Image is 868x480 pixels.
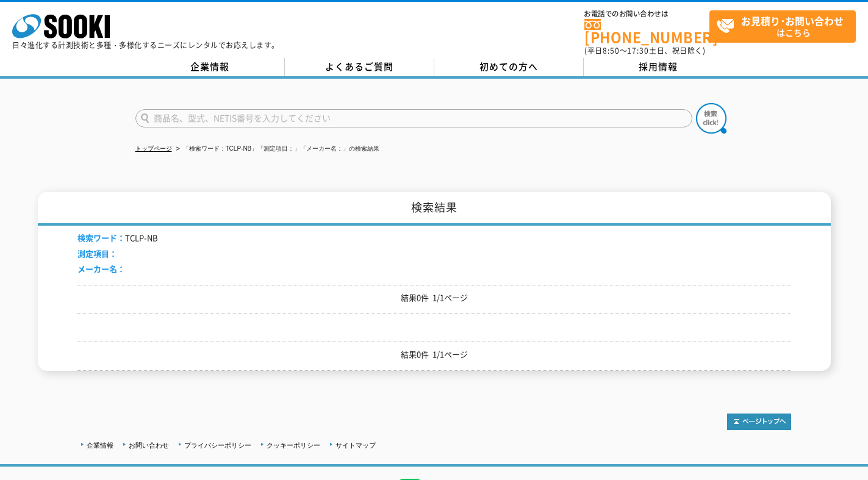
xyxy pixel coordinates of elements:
a: クッキーポリシー [267,442,320,449]
span: 測定項目： [77,248,117,259]
span: (平日 ～ 土日、祝日除く) [584,45,705,56]
span: 8:50 [603,45,620,56]
a: プライバシーポリシー [184,442,251,449]
img: トップページへ [727,414,791,430]
a: よくあるご質問 [285,58,434,76]
a: [PHONE_NUMBER] [584,19,709,44]
strong: お見積り･お問い合わせ [741,13,844,28]
a: サイトマップ [335,442,376,449]
a: お問い合わせ [129,442,169,449]
a: 企業情報 [135,58,285,76]
li: 「検索ワード：TCLP-NB」「測定項目：」「メーカー名：」の検索結果 [174,143,380,156]
a: 企業情報 [87,442,113,449]
p: 結果0件 1/1ページ [77,348,791,361]
p: 日々進化する計測技術と多種・多様化するニーズにレンタルでお応えします。 [12,41,279,49]
span: お電話でのお問い合わせは [584,10,709,18]
a: トップページ [135,145,172,152]
h1: 検索結果 [38,192,831,226]
span: メーカー名： [77,263,125,274]
a: お見積り･お問い合わせはこちら [709,10,856,43]
a: 採用情報 [584,58,733,76]
p: 結果0件 1/1ページ [77,292,791,304]
span: 初めての方へ [479,60,538,73]
img: btn_search.png [696,103,726,134]
a: 初めての方へ [434,58,584,76]
input: 商品名、型式、NETIS番号を入力してください [135,109,692,127]
span: 17:30 [627,45,649,56]
span: 検索ワード： [77,232,125,243]
span: はこちら [716,11,855,41]
li: TCLP-NB [77,232,158,245]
